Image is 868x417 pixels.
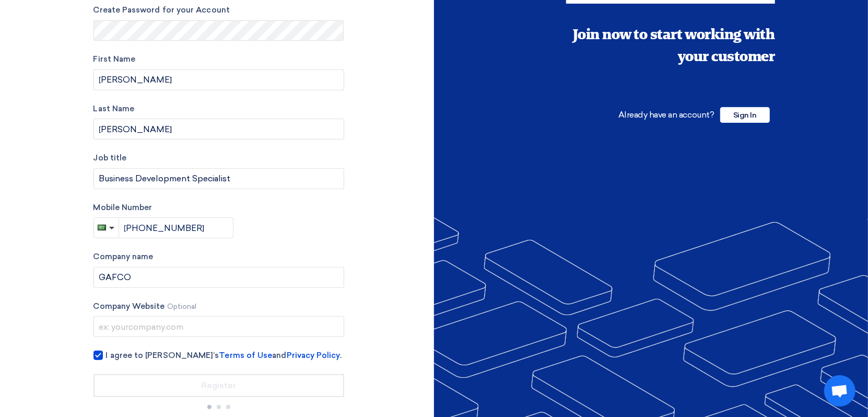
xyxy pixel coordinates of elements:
[93,168,344,189] input: Enter your job title...
[119,217,233,238] input: Enter phone number...
[93,152,344,164] label: Job title
[93,267,344,288] input: Enter your company name...
[93,316,344,337] input: ex: yourcompany.com
[93,4,344,16] label: Create Password for your Account
[287,351,340,360] a: Privacy Policy
[93,202,344,214] label: Mobile Number
[93,300,344,312] label: Company Website
[720,110,770,120] a: Sign In
[219,351,272,360] a: Terms of Use
[720,107,770,123] span: Sign In
[93,119,344,140] input: Last Name...
[566,25,775,68] div: Join now to start working with your customer
[93,103,344,115] label: Last Name
[106,350,342,362] span: I agree to [PERSON_NAME]’s and .
[618,110,714,120] span: Already have an account?
[93,70,344,90] input: Enter your first name...
[93,374,344,397] input: Register
[824,375,855,407] div: Open chat
[93,251,344,263] label: Company name
[93,53,344,65] label: First Name
[167,303,197,310] span: Optional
